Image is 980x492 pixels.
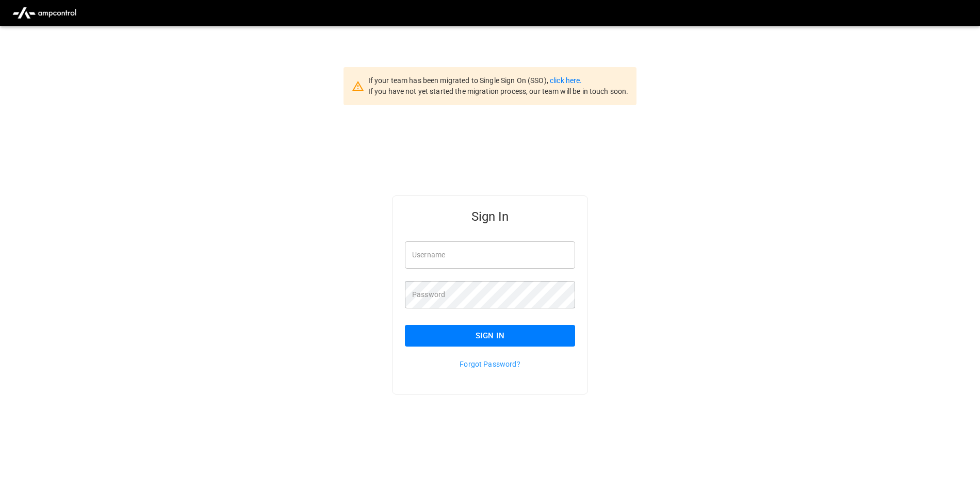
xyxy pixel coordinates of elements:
[405,208,575,225] h5: Sign In
[550,76,582,85] a: click here.
[368,76,550,85] span: If your team has been migrated to Single Sign On (SSO),
[8,3,80,23] img: ampcontrol.io logo
[368,87,629,95] span: If you have not yet started the migration process, our team will be in touch soon.
[405,359,575,369] p: Forgot Password?
[405,325,575,347] button: Sign In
